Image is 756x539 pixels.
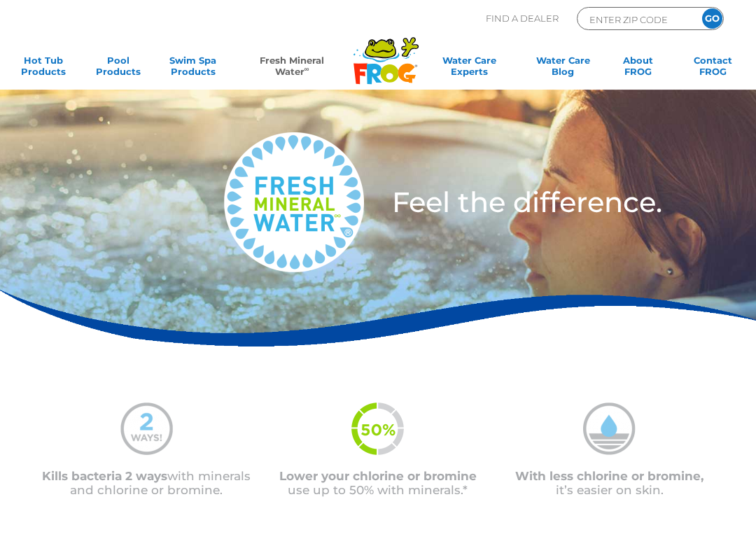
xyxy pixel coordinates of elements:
img: mineral-water-less-chlorine [583,402,636,455]
a: AboutFROG [609,55,667,83]
a: Fresh MineralWater∞ [239,55,345,83]
a: Swim SpaProducts [164,55,222,83]
p: Find A Dealer [486,7,559,30]
span: With less chlorine or bromine, [515,469,703,483]
a: ContactFROG [684,55,742,83]
h3: Feel the difference. [392,188,693,216]
input: GO [702,8,722,29]
img: fresh-mineral-water-logo-medium [224,132,364,272]
span: Lower your chlorine or bromine [279,469,477,483]
a: Water CareExperts [421,55,517,83]
input: Zip Code Form [588,11,682,27]
p: use up to 50% with minerals.* [262,469,494,497]
a: Hot TubProducts [14,55,72,83]
p: it’s easier on skin. [493,469,725,497]
a: Water CareBlog [534,55,592,83]
span: Kills bacteria 2 ways [42,469,167,483]
a: PoolProducts [89,55,147,83]
img: mineral-water-2-ways [120,402,173,455]
img: fmw-50percent-icon [351,402,404,455]
sup: ∞ [304,65,309,73]
p: with minerals and chlorine or bromine. [31,469,262,497]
